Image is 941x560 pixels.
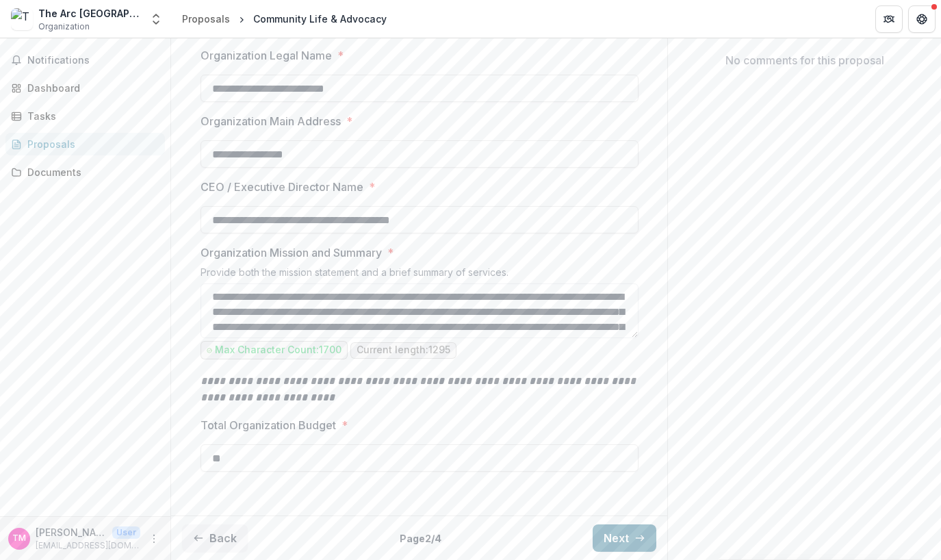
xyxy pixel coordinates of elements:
[27,109,154,123] div: Tasks
[27,81,154,95] div: Dashboard
[12,534,26,543] div: Thomas McKenna
[146,5,166,33] button: Open entity switcher
[27,137,154,151] div: Proposals
[27,55,159,66] span: Notifications
[357,344,450,356] p: Current length: 1295
[5,161,165,183] a: Documents
[253,12,387,26] div: Community Life & Advocacy
[11,8,33,30] img: The Arc Eastern Connecticut
[400,531,441,546] p: Page 2 / 4
[146,531,162,547] button: More
[201,113,341,129] p: Organization Main Address
[38,21,90,33] span: Organization
[201,417,336,433] p: Total Organization Budget
[593,524,656,552] button: Next
[177,9,392,29] nav: breadcrumb
[5,105,165,127] a: Tasks
[5,77,165,99] a: Dashboard
[908,5,936,33] button: Get Help
[182,12,230,26] div: Proposals
[201,244,382,261] p: Organization Mission and Summary
[201,266,639,283] div: Provide both the mission statement and a brief summary of services.
[201,179,363,195] p: CEO / Executive Director Name
[182,524,248,552] button: Back
[177,9,235,29] a: Proposals
[725,52,884,68] p: No comments for this proposal
[215,344,341,356] p: Max Character Count: 1700
[27,165,154,179] div: Documents
[112,526,140,539] p: User
[201,47,332,64] p: Organization Legal Name
[36,525,107,539] p: [PERSON_NAME]
[5,133,165,155] a: Proposals
[5,49,165,71] button: Notifications
[38,6,141,21] div: The Arc [GEOGRAPHIC_DATA][US_STATE]
[875,5,903,33] button: Partners
[36,539,140,552] p: [EMAIL_ADDRESS][DOMAIN_NAME]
